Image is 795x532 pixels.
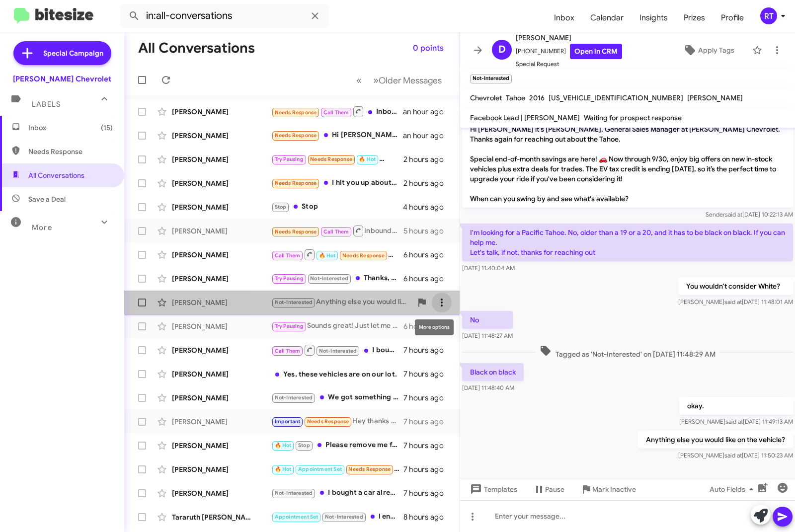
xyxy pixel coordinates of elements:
[271,511,403,523] div: I ended up buying a car last week.....thanks!
[724,452,742,459] span: said at
[275,394,313,401] span: Not-Interested
[403,464,452,474] div: 7 hours ago
[271,153,403,165] div: [PERSON_NAME].
[275,348,301,354] span: Call Them
[460,480,525,498] button: Templates
[271,487,403,499] div: I bought a car already
[462,120,793,208] p: Hi [PERSON_NAME] it's [PERSON_NAME], General Sales Manager at [PERSON_NAME] Chevrolet. Thanks aga...
[325,514,363,520] span: Not-Interested
[275,109,317,116] span: Needs Response
[356,74,362,86] span: «
[28,123,113,133] span: Inbox
[271,440,403,451] div: Please remove me from your list. Thanks
[172,369,271,379] div: [PERSON_NAME]
[310,156,352,162] span: Needs Response
[172,417,271,427] div: [PERSON_NAME]
[498,42,506,58] span: D
[678,277,793,295] p: You wouldn't consider White?
[725,418,743,425] span: said at
[120,4,329,28] input: Search
[679,418,793,425] span: [PERSON_NAME] [DATE] 11:49:13 AM
[275,275,304,282] span: Try Pausing
[582,3,632,32] a: Calendar
[172,226,271,236] div: [PERSON_NAME]
[405,39,452,57] button: 0 points
[172,512,271,522] div: Tararuth [PERSON_NAME]
[275,252,301,259] span: Call Them
[536,345,719,359] span: Tagged as 'Not-Interested' on [DATE] 11:48:29 AM
[298,466,342,472] span: Appointment Set
[698,41,734,59] span: Apply Tags
[359,156,376,162] span: 🔥 Hot
[271,392,403,403] div: We got something thanks
[172,131,271,141] div: [PERSON_NAME]
[172,393,271,403] div: [PERSON_NAME]
[752,7,784,24] button: RT
[342,252,385,259] span: Needs Response
[403,131,452,141] div: an hour ago
[403,107,452,117] div: an hour ago
[298,442,310,449] span: Stop
[702,480,765,498] button: Auto Fields
[28,194,66,204] span: Save a Deal
[516,32,622,44] span: [PERSON_NAME]
[549,93,683,102] span: [US_VEHICLE_IDENTIFICATION_NUMBER]
[275,466,292,472] span: 🔥 Hot
[584,113,682,122] span: Waiting for prospect response
[403,393,452,403] div: 7 hours ago
[32,100,61,109] span: Labels
[403,226,452,236] div: 5 hours ago
[172,298,271,307] div: [PERSON_NAME]
[506,93,525,102] span: Tahoe
[462,332,513,339] span: [DATE] 11:48:27 AM
[13,74,111,84] div: [PERSON_NAME] Chevrolet
[172,154,271,164] div: [PERSON_NAME]
[319,348,357,354] span: Not-Interested
[172,274,271,284] div: [PERSON_NAME]
[271,463,403,475] div: I got my truck!
[271,416,403,427] div: Hey thanks for reaching out again. But I can't make those numbers work
[713,3,752,32] a: Profile
[101,123,113,133] span: (15)
[415,319,454,335] div: More options
[403,512,452,522] div: 8 hours ago
[546,3,582,32] span: Inbox
[275,180,317,186] span: Needs Response
[275,514,318,520] span: Appointment Set
[275,418,301,425] span: Important
[462,224,793,261] p: I'm looking for a Pacific Tahoe. No, older than a 19 or a 20, and it has to be black on black. If...
[676,3,713,32] a: Prizes
[271,344,403,356] div: I bought a vehicle already
[525,480,572,498] button: Pause
[379,75,442,86] span: Older Messages
[678,298,793,305] span: [PERSON_NAME] [DATE] 11:48:01 AM
[638,431,793,449] p: Anything else you would like on the vehicle?
[271,225,403,237] div: Inbound Call
[43,48,103,58] span: Special Campaign
[468,480,517,498] span: Templates
[413,39,444,57] span: 0 points
[28,147,113,156] span: Needs Response
[172,178,271,188] div: [PERSON_NAME]
[172,202,271,212] div: [PERSON_NAME]
[32,223,52,232] span: More
[403,441,452,451] div: 7 hours ago
[172,321,271,331] div: [PERSON_NAME]
[350,70,368,90] button: Previous
[760,7,777,24] div: RT
[172,250,271,260] div: [PERSON_NAME]
[275,299,313,305] span: Not-Interested
[462,363,524,381] p: Black on black
[172,107,271,117] div: [PERSON_NAME]
[706,211,793,218] span: Sender [DATE] 10:22:13 AM
[710,480,757,498] span: Auto Fields
[545,480,564,498] span: Pause
[351,70,448,90] nav: Page navigation example
[403,345,452,355] div: 7 hours ago
[373,74,379,86] span: »
[271,105,403,118] div: Inbound Call
[462,311,513,329] p: No
[28,170,84,180] span: All Conversations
